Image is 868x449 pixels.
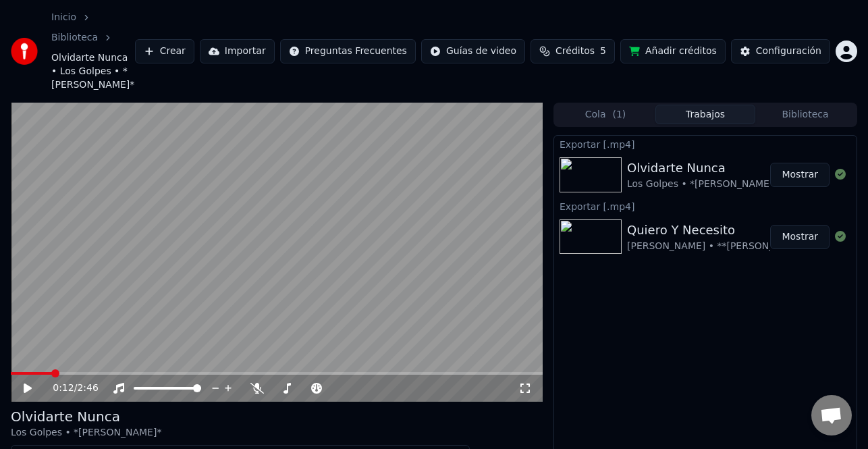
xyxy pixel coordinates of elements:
button: Mostrar [770,225,830,249]
div: / [53,381,85,395]
button: Importar [200,39,275,63]
div: Los Golpes • *[PERSON_NAME]* [11,426,161,440]
button: Guías de video [421,39,525,63]
div: Olvidarte Nunca [11,407,161,426]
img: youka [11,38,38,65]
div: Chat abierto [811,395,852,435]
button: Créditos5 [531,39,615,63]
span: Créditos [555,45,595,58]
span: 5 [600,45,606,58]
div: Quiero Y Necesito [627,221,815,240]
div: Los Golpes • *[PERSON_NAME]* [627,178,778,191]
div: Olvidarte Nunca [627,159,778,178]
span: 0:12 [53,381,74,395]
span: 2:46 [77,381,98,395]
span: Olvidarte Nunca • Los Golpes • *[PERSON_NAME]* [51,51,135,92]
button: Preguntas Frecuentes [280,39,416,63]
button: Crear [135,39,194,63]
div: [PERSON_NAME] • **[PERSON_NAME]** [627,240,815,253]
button: Añadir créditos [620,39,726,63]
div: Exportar [.mp4] [554,198,857,214]
div: Exportar [.mp4] [554,136,857,152]
span: ( 1 ) [612,108,626,122]
button: Trabajos [655,105,755,124]
button: Cola [555,105,655,124]
a: Inicio [51,11,76,24]
a: Biblioteca [51,31,98,45]
button: Configuración [731,39,830,63]
div: Configuración [756,45,821,58]
nav: breadcrumb [51,11,135,92]
button: Mostrar [770,163,830,187]
button: Biblioteca [755,105,855,124]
